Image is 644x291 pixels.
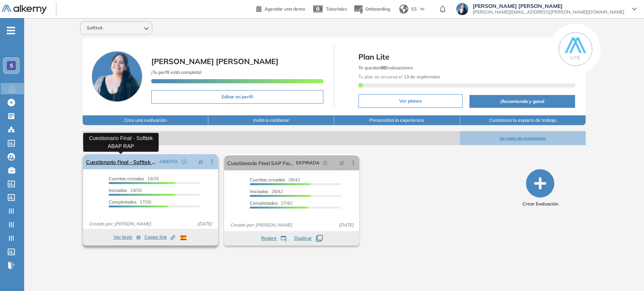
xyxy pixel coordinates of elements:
[10,63,13,69] span: S
[264,6,305,12] span: Agendar una demo
[380,65,386,70] b: 98
[194,221,215,227] span: [DATE]
[358,94,463,108] button: Ver planes
[250,200,292,206] span: 27/42
[83,115,208,125] button: Crea una evaluación
[250,200,278,206] span: Completados
[522,169,558,207] button: Crear Evaluación
[92,51,142,102] img: Foto de perfil
[411,6,417,12] span: ES
[227,155,293,170] a: Cuestionario Final SAP Fiori (08/11)
[2,5,47,14] img: Logo
[365,6,390,12] span: Onboarding
[294,235,312,242] span: Duplicar
[250,188,268,194] span: Iniciadas
[250,188,283,194] span: 28/42
[358,65,413,70] span: Te quedan Evaluaciones
[469,95,575,108] button: ¡Recomienda y gana!
[198,159,203,165] span: pushpin
[86,154,156,169] a: Cuestionario Final - Softtek ABAP RAP
[144,234,175,240] span: Copiar link
[87,25,103,31] span: Softtek
[208,115,334,125] button: Invita a colaborar
[335,222,356,228] span: [DATE]
[109,199,151,205] span: 17/26
[261,235,287,242] button: Reabrir
[353,1,390,17] button: Onboarding
[83,131,460,145] span: Evaluaciones abiertas
[460,115,586,125] button: Customiza tu espacio de trabajo
[86,221,154,227] span: Creado por: [PERSON_NAME]
[109,176,159,181] span: 19/26
[250,177,300,182] span: 28/42
[296,159,319,166] span: EXPIRADA
[323,161,327,165] span: field-time
[7,30,15,31] i: -
[358,51,575,63] span: Plan Lite
[326,6,347,12] span: Tutoriales
[339,160,344,166] span: pushpin
[159,158,178,165] span: ABIERTA
[403,74,440,80] b: 13 de septiembre
[109,199,137,205] span: Completados
[250,177,285,182] span: Cuentas creadas
[334,115,460,125] button: Personaliza la experiencia
[227,222,295,228] span: Creado por: [PERSON_NAME]
[109,187,127,193] span: Iniciadas
[256,4,305,13] a: Agendar una demo
[294,235,323,242] button: Duplicar
[508,204,644,291] iframe: Chat Widget
[144,233,175,242] button: Copiar link
[261,235,277,242] span: Reabrir
[473,3,624,9] span: [PERSON_NAME] [PERSON_NAME]
[420,8,424,11] img: arrow
[114,233,141,242] button: Ver tests
[399,5,408,14] img: world
[334,157,350,169] button: pushpin
[182,159,186,164] span: check-circle
[151,90,323,104] button: Editar mi perfil
[192,156,209,168] button: pushpin
[358,74,440,80] span: Tu plan se renueva el
[151,57,278,66] span: [PERSON_NAME] [PERSON_NAME]
[180,236,186,240] img: ESP
[151,69,201,75] span: ¡Tu perfil está completo!
[460,131,586,145] button: Ver todas las evaluaciones
[522,201,558,207] span: Crear Evaluación
[109,176,144,181] span: Cuentas creadas
[109,187,142,193] span: 19/26
[83,133,158,152] div: Cuestionario Final - Softtek ABAP RAP
[508,204,644,291] div: Widget de chat
[473,9,624,15] span: [PERSON_NAME][EMAIL_ADDRESS][PERSON_NAME][DOMAIN_NAME]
